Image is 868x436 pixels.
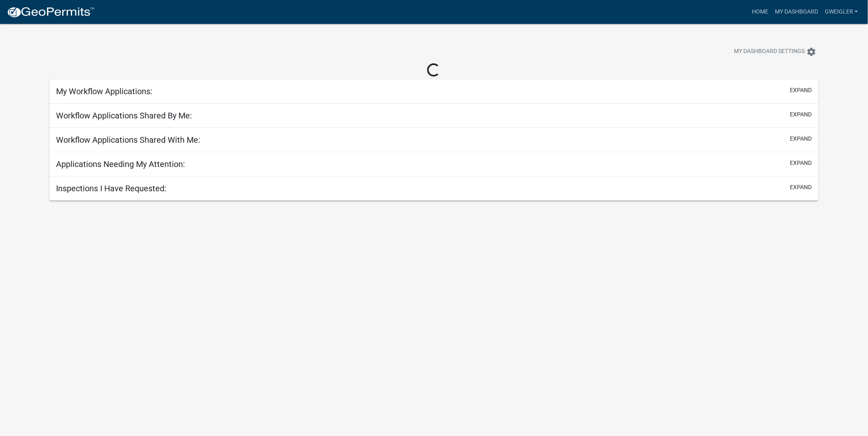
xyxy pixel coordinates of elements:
button: expand [790,159,812,167]
h5: Applications Needing My Attention: [56,159,185,169]
a: Home [749,4,772,20]
h5: Workflow Applications Shared By Me: [56,111,192,121]
a: gweigler [821,4,861,20]
i: settings [807,47,817,57]
button: expand [790,86,812,95]
h5: Workflow Applications Shared With Me: [56,135,200,145]
span: My Dashboard Settings [734,47,805,57]
h5: Inspections I Have Requested: [56,183,166,193]
a: My Dashboard [772,4,821,20]
button: expand [790,135,812,143]
button: expand [790,110,812,119]
button: expand [790,183,812,192]
h5: My Workflow Applications: [56,86,152,96]
button: My Dashboard Settingssettings [728,44,823,60]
